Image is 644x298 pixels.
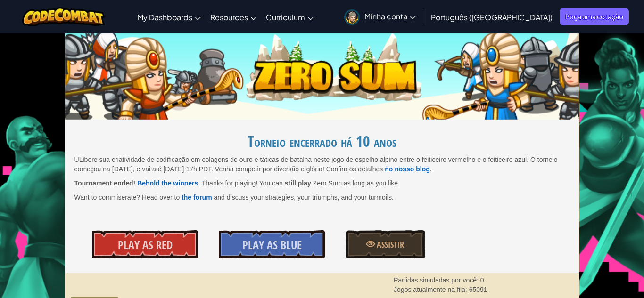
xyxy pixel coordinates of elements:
span: My Dashboards [137,12,192,22]
span: Jogos atualmente na fila: [394,286,469,293]
span: . [430,165,432,173]
span: Want to commiserate? Head over to [74,193,180,201]
a: Português ([GEOGRAPHIC_DATA]) [426,4,557,30]
a: Peça uma cotação [560,8,629,25]
a: Minha conta [339,2,421,32]
img: avatar [344,9,360,25]
img: Zero Sum [65,30,579,120]
span: há 10 anos [337,131,396,152]
span: and discuss your strategies, your triumphs, and your turmoils. [212,193,394,201]
img: CodeCombat logo [22,7,105,26]
a: Assistir [346,230,425,258]
span: 65091 [469,286,487,293]
a: My Dashboards [132,4,206,30]
strong: Tournament ended! [74,179,136,187]
span: Minha conta [364,11,416,21]
span: Play As Blue [242,237,302,252]
span: Português ([GEOGRAPHIC_DATA]) [431,12,553,22]
span: Curriculum [266,12,305,22]
span: Resources [210,12,248,22]
a: the forum [180,193,212,201]
span: Partidas simuladas por você: [394,276,480,284]
span: ULibere sua criatividade de codificação em colagens de ouro e táticas de batalha neste jogo de es... [74,156,558,173]
span: Torneio encerrado [248,131,337,152]
a: no nosso blog [383,165,430,173]
a: Curriculum [261,4,318,30]
a: Resources [206,4,261,30]
strong: still play [283,179,311,187]
a: Behold the winners [135,179,198,187]
span: Play As Red [118,237,173,252]
span: Assistir [375,239,404,250]
span: . Thanks for playing! You can [198,179,283,187]
span: Zero Sum as long as you like. [311,179,400,187]
span: 0 [480,276,484,284]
